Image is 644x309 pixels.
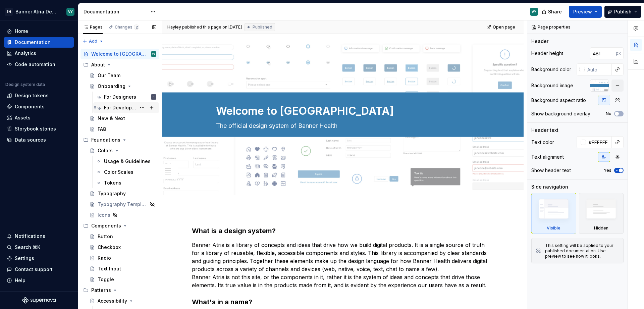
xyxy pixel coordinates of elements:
a: Onboarding [87,81,159,92]
span: Share [548,8,562,15]
div: Assets [15,114,31,121]
span: 2 [134,24,139,30]
div: Header height [531,50,563,57]
div: Design tokens [15,92,49,99]
a: New & Next [87,113,159,124]
div: Storybook stories [15,125,56,132]
div: Background aspect ratio [531,97,586,104]
a: Tokens [93,177,159,188]
a: Usage & Guidelines [93,156,159,167]
textarea: Welcome to [GEOGRAPHIC_DATA] [215,103,468,119]
div: VY [532,9,536,14]
button: Notifications [4,231,74,242]
h3: What's in a name? [192,297,494,307]
div: Typography [98,190,126,197]
div: Text color [531,139,554,146]
span: Published [253,24,272,30]
div: Notifications [15,233,45,240]
button: Preview [569,6,602,18]
div: Documentation [15,39,51,46]
div: Documentation [84,8,147,15]
a: Accessibility [87,296,159,306]
div: Pages [83,24,103,30]
a: Color Scales [93,167,159,177]
div: Help [15,277,25,284]
div: Design system data [5,82,45,87]
a: Assets [4,112,74,123]
div: Search ⌘K [15,244,40,251]
div: Hidden [579,193,624,234]
div: VY [152,51,155,57]
button: Add [80,37,106,46]
a: Settings [4,253,74,264]
div: published this page on [DATE] [182,24,242,30]
a: For DesignersH [93,92,159,102]
input: Auto [585,63,612,75]
div: Welcome to [GEOGRAPHIC_DATA] [91,51,147,57]
div: Background image [531,82,573,89]
a: Code automation [4,59,74,70]
div: Patterns [91,287,111,294]
button: Help [4,275,74,286]
div: Data sources [15,137,46,143]
div: About [91,61,105,68]
div: New & Next [98,115,125,122]
div: Our Team [98,72,120,79]
a: Storybook stories [4,123,74,134]
div: Onboarding [98,83,125,90]
a: Our Team [87,70,159,81]
a: Toggle [87,274,159,285]
div: Components [80,220,159,231]
input: Auto [586,136,612,148]
div: Checkbox [98,244,121,251]
div: Home [15,28,28,35]
div: Visible [531,193,576,234]
div: Radio [98,255,111,261]
button: Search ⌘K [4,242,74,253]
button: BHBanner Atria Design SystemVY [1,4,76,19]
div: Components [15,103,45,110]
a: Open page [484,22,518,32]
div: Contact support [15,266,53,273]
a: Checkbox [87,242,159,253]
span: Add [89,39,97,44]
a: Typography [87,188,159,199]
a: Button [87,231,159,242]
div: Side navigation [531,184,568,190]
div: For Developers [104,104,136,111]
a: Supernova Logo [22,297,56,304]
div: Hidden [594,225,608,231]
div: H [153,94,154,100]
div: Tokens [104,179,121,186]
div: BH [5,8,13,16]
button: Contact support [4,264,74,275]
a: FAQ [87,124,159,135]
div: Color Scales [104,169,133,175]
div: FAQ [98,126,106,133]
div: Foundations [80,135,159,145]
label: Yes [604,168,611,173]
span: Open page [493,24,515,30]
textarea: The official design system of Banner Health [215,120,468,131]
a: Data sources [4,135,74,145]
a: Documentation [4,37,74,48]
span: Hayley [167,24,181,30]
div: Settings [15,255,34,262]
div: Show header text [531,167,571,174]
a: For Developers [93,102,159,113]
p: Banner Atria is a library of concepts and ideas that drive how we build digital products. It is a... [192,241,494,289]
div: Patterns [80,285,159,296]
div: Components [91,222,121,229]
div: Banner Atria Design System [15,8,58,15]
div: Toggle [98,276,114,283]
div: VY [68,9,73,14]
div: Text alignment [531,154,564,160]
a: Typography Template [87,199,159,210]
div: Accessibility [98,298,127,304]
div: Code automation [15,61,55,68]
div: For Designers [104,94,136,100]
button: Share [538,6,566,18]
div: Typography Template [98,201,148,208]
a: Radio [87,253,159,263]
label: No [606,111,611,116]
